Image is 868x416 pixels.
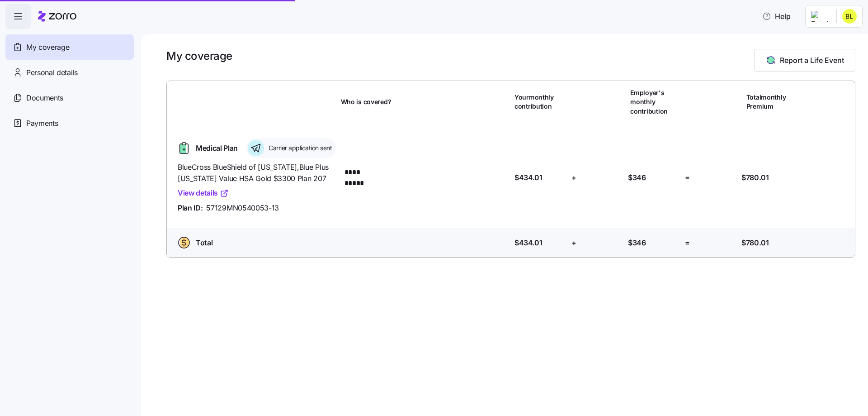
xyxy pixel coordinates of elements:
a: Documents [5,85,134,110]
img: Employer logo [811,11,829,22]
span: 57129MN0540053-13 [206,202,279,214]
span: $780.01 [741,237,769,249]
a: View details [178,187,229,199]
span: Carrier application sent [266,143,332,153]
span: Documents [26,92,63,104]
span: Employer's monthly contribution [630,88,681,116]
span: + [571,237,576,249]
span: $434.01 [514,237,542,249]
span: Total monthly Premium [746,93,797,111]
span: $434.01 [514,172,542,183]
a: Personal details [5,60,134,85]
span: Personal details [26,67,78,78]
span: Plan ID: [178,202,203,214]
button: Report a Life Event [754,49,855,72]
img: 301f6adaca03784000fa73adabf33a6b [842,9,857,24]
span: = [685,172,690,183]
span: = [685,237,690,249]
span: + [571,172,576,183]
span: BlueCross BlueShield of [US_STATE] , Blue Plus [US_STATE] Value HSA Gold $3300 Plan 207 [178,162,334,184]
span: Medical Plan [196,143,238,154]
a: Payments [5,110,134,136]
h1: My coverage [166,49,232,63]
span: Who is covered? [341,97,392,106]
span: Help [762,11,791,22]
button: Help [755,7,798,25]
span: Your monthly contribution [514,93,565,111]
span: My coverage [26,42,69,53]
span: Payments [26,118,58,129]
span: Report a Life Event [780,55,844,66]
span: Total [196,237,212,249]
a: My coverage [5,34,134,60]
span: $346 [628,172,646,183]
span: $780.01 [741,172,769,183]
span: $346 [628,237,646,249]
